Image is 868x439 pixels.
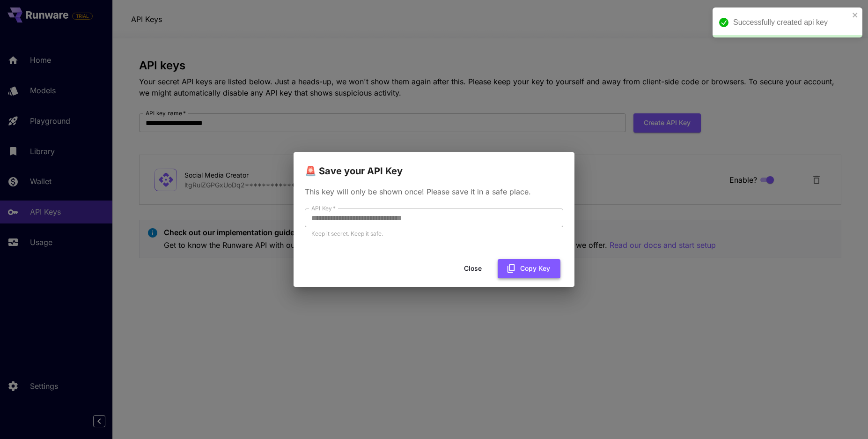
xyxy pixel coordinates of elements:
div: Successfully created api key [733,17,849,28]
h2: 🚨 Save your API Key [294,152,574,179]
button: Copy Key [498,259,560,278]
p: Keep it secret. Keep it safe. [311,229,557,238]
label: API Key [311,204,336,212]
p: This key will only be shown once! Please save it in a safe place. [305,186,563,197]
button: close [852,11,859,19]
button: Close [452,259,494,278]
